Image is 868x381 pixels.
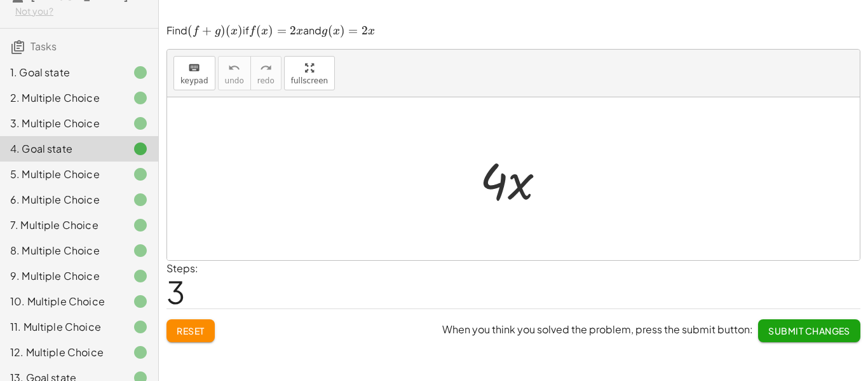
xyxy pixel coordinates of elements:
[218,56,251,90] button: undoundo
[10,218,112,233] div: 7. Multiple Choice
[133,294,148,309] i: Task finished.
[277,24,287,38] span: =
[296,25,303,37] span: x
[180,76,208,85] span: keypad
[250,56,281,90] button: redoredo
[238,24,243,38] span: )
[368,25,375,37] span: x
[228,60,240,76] i: undo
[166,24,860,39] p: Find if and
[333,25,340,37] span: x
[133,218,148,233] i: Task finished.
[173,56,215,90] button: keyboardkeypad
[758,319,860,342] button: Submit Changes
[10,268,112,284] div: 9. Multiple Choice
[187,24,193,38] span: (
[133,192,148,207] i: Task finished.
[166,272,185,311] span: 3
[268,24,273,38] span: )
[10,319,112,335] div: 11. Multiple Choice
[260,60,272,76] i: redo
[133,116,148,131] i: Task finished.
[10,116,112,131] div: 3. Multiple Choice
[31,39,57,53] span: Tasks
[133,268,148,284] i: Task finished.
[215,25,220,37] span: g
[166,261,198,275] label: Steps:
[133,65,148,80] i: Task finished.
[249,25,255,37] span: f
[10,141,112,156] div: 4. Goal state
[133,141,148,156] i: Task finished.
[202,24,212,38] span: +
[256,24,261,38] span: (
[133,243,148,258] i: Task finished.
[284,56,335,90] button: fullscreen
[442,322,753,336] span: When you think you solved the problem, press the submit button:
[226,24,231,38] span: (
[10,345,112,360] div: 12. Multiple Choice
[10,167,112,182] div: 5. Multiple Choice
[10,65,112,80] div: 1. Goal state
[348,24,358,38] span: =
[10,90,112,106] div: 2. Multiple Choice
[257,76,275,85] span: redo
[188,60,200,76] i: keyboard
[193,25,198,37] span: f
[220,24,226,38] span: )
[225,76,244,85] span: undo
[290,24,296,38] span: 2
[10,192,112,207] div: 6. Multiple Choice
[322,25,327,37] span: g
[133,319,148,335] i: Task finished.
[10,243,112,258] div: 8. Multiple Choice
[177,325,205,336] span: Reset
[328,24,333,38] span: (
[362,24,368,38] span: 2
[15,5,148,18] div: Not you?
[133,90,148,106] i: Task finished.
[768,325,850,336] span: Submit Changes
[291,76,328,85] span: fullscreen
[231,25,238,37] span: x
[10,294,112,309] div: 10. Multiple Choice
[261,25,268,37] span: x
[340,24,345,38] span: )
[166,319,215,342] button: Reset
[133,345,148,360] i: Task finished.
[133,167,148,182] i: Task finished.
